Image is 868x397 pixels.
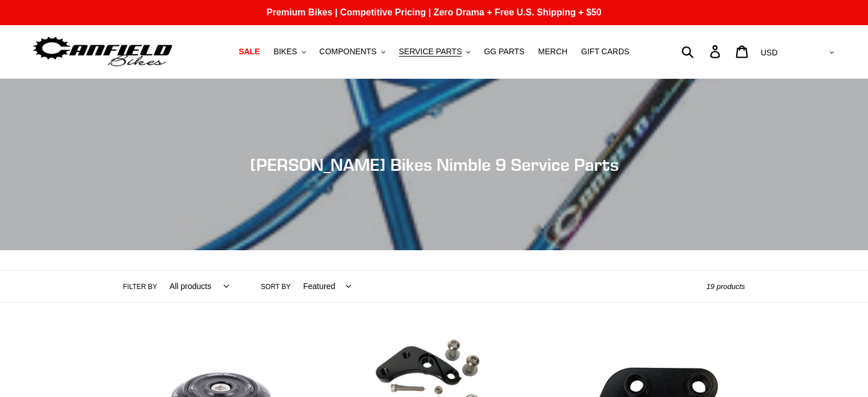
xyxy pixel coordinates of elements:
[575,44,635,59] a: GIFT CARDS
[31,34,174,70] img: Canfield Bikes
[123,282,158,292] label: Filter by
[581,47,629,57] span: GIFT CARDS
[261,282,290,292] label: Sort by
[706,282,745,291] span: 19 products
[233,44,265,59] a: SALE
[393,44,476,59] button: SERVICE PARTS
[484,47,524,57] span: GG PARTS
[239,47,260,57] span: SALE
[314,44,391,59] button: COMPONENTS
[268,44,311,59] button: BIKES
[399,47,462,57] span: SERVICE PARTS
[478,44,530,59] a: GG PARTS
[320,47,377,57] span: COMPONENTS
[688,39,717,64] input: Search
[538,47,567,57] span: MERCH
[250,154,619,175] span: [PERSON_NAME] Bikes Nimble 9 Service Parts
[273,47,297,57] span: BIKES
[532,44,573,59] a: MERCH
